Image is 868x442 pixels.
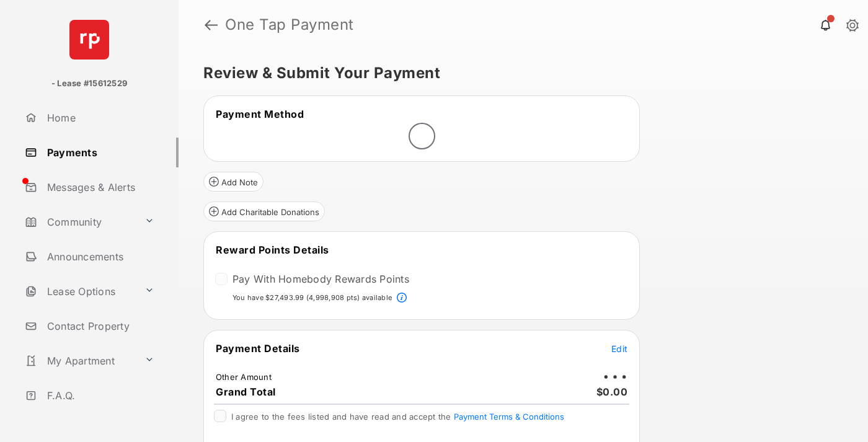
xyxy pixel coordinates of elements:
[203,201,325,221] button: Add Charitable Donations
[203,172,263,192] button: Add Note
[20,138,179,167] a: Payments
[215,371,272,382] td: Other Amount
[203,66,833,81] h5: Review & Submit Your Payment
[596,386,628,398] span: $0.00
[232,293,392,303] p: You have $27,493.99 (4,998,908 pts) available
[216,342,300,355] span: Payment Details
[20,242,179,272] a: Announcements
[20,276,139,306] a: Lease Options
[20,172,179,202] a: Messages & Alerts
[232,273,409,285] label: Pay With Homebody Rewards Points
[216,386,276,398] span: Grand Total
[20,311,179,341] a: Contact Property
[216,108,304,120] span: Payment Method
[216,244,329,256] span: Reward Points Details
[20,103,179,133] a: Home
[20,207,139,237] a: Community
[611,342,627,355] button: Edit
[454,412,564,422] button: I agree to the fees listed and have read and accept the
[225,17,354,32] strong: One Tap Payment
[611,343,627,354] span: Edit
[20,381,179,410] a: F.A.Q.
[69,20,109,60] img: svg+xml;base64,PHN2ZyB4bWxucz0iaHR0cDovL3d3dy53My5vcmcvMjAwMC9zdmciIHdpZHRoPSI2NCIgaGVpZ2h0PSI2NC...
[20,346,139,376] a: My Apartment
[231,412,564,422] span: I agree to the fees listed and have read and accept the
[51,77,127,90] p: - Lease #15612529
